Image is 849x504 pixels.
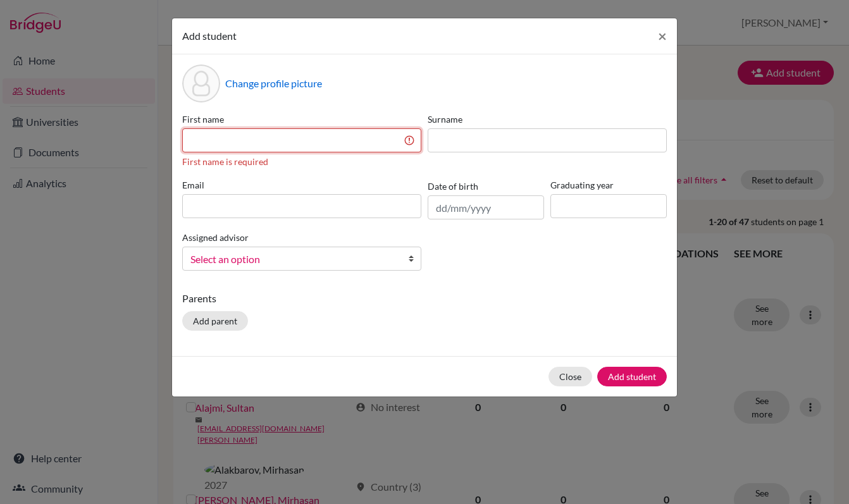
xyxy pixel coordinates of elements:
button: Close [548,367,592,386]
p: Parents [182,291,667,306]
label: Graduating year [550,178,667,192]
input: dd/mm/yyyy [428,195,544,219]
span: Select an option [190,251,397,267]
span: Add student [182,30,237,42]
label: Assigned advisor [182,231,249,244]
label: Surname [428,113,667,126]
div: Profile picture [182,65,220,102]
button: Add parent [182,311,248,331]
button: Close [648,18,677,54]
button: Add student [597,367,667,386]
span: × [658,27,667,45]
label: Date of birth [428,180,478,193]
label: First name [182,113,421,126]
div: First name is required [182,155,421,168]
label: Email [182,178,421,192]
